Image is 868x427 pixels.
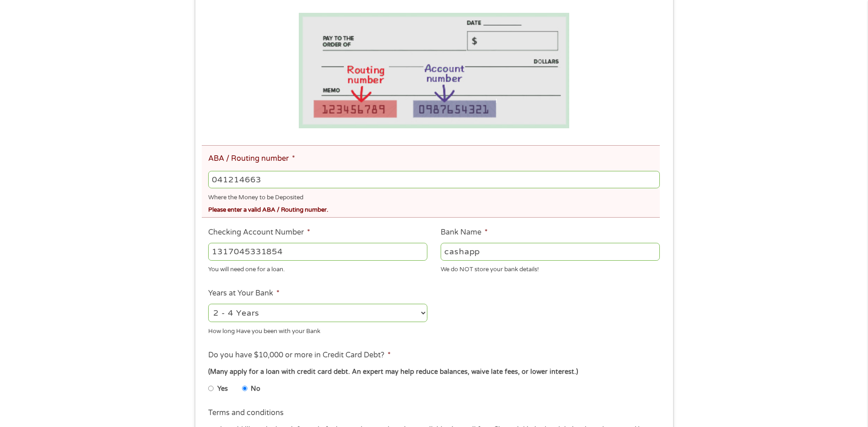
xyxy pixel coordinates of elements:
label: Years at Your Bank [208,289,280,298]
img: Routing number location [299,13,570,129]
label: No [251,384,260,394]
div: (Many apply for a loan with credit card debt. An expert may help reduce balances, waive late fees... [208,367,659,377]
input: 263177916 [208,171,659,188]
label: Yes [217,384,228,394]
div: How long Have you been with your Bank [208,324,427,336]
div: Where the Money to be Deposited [208,190,659,203]
label: Terms and conditions [208,408,284,418]
input: 345634636 [208,243,427,260]
label: Do you have $10,000 or more in Credit Card Debt? [208,350,391,360]
div: Please enter a valid ABA / Routing number. [208,203,659,215]
label: Bank Name [441,228,488,237]
label: ABA / Routing number [208,154,295,164]
label: Checking Account Number [208,228,310,237]
div: You will need one for a loan. [208,262,427,274]
div: We do NOT store your bank details! [441,262,660,274]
